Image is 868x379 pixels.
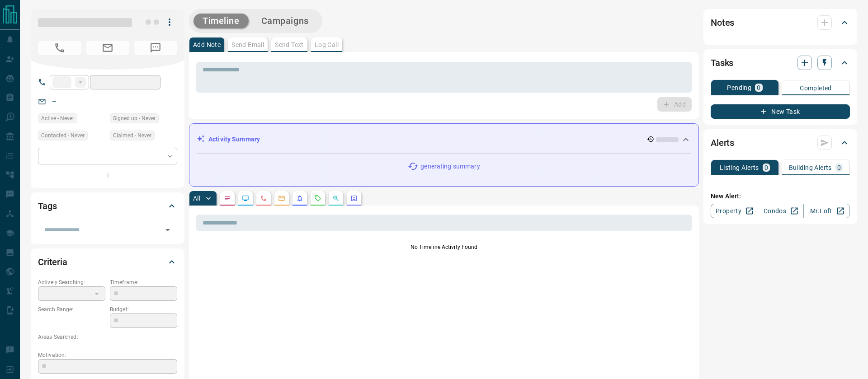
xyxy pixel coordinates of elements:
p: Completed [800,85,832,91]
span: Signed up - Never [113,114,156,123]
span: Active - Never [41,114,74,123]
p: Building Alerts [789,164,832,171]
svg: Lead Browsing Activity [242,195,249,202]
p: 0 [837,164,841,171]
span: No Number [38,41,81,55]
p: Activity Summary [208,135,260,144]
span: Contacted - Never [41,131,85,140]
p: Budget: [110,305,177,313]
a: Property [711,204,757,218]
div: Tasks [711,52,850,74]
p: 0 [757,84,760,91]
a: -- [52,98,56,105]
p: Areas Searched: [38,333,177,341]
a: Condos [757,204,803,218]
button: New Task [711,104,850,119]
button: Timeline [193,14,249,28]
p: Motivation: [38,351,177,359]
h2: Criteria [38,255,67,269]
p: Timeframe: [110,278,177,286]
h2: Notes [711,15,734,30]
svg: Opportunities [332,195,340,202]
h2: Tags [38,199,57,213]
h2: Alerts [711,136,734,150]
svg: Notes [224,195,231,202]
svg: Calls [260,195,267,202]
a: Mr.Loft [803,204,850,218]
p: All [193,195,200,201]
button: Open [161,224,174,236]
span: No Number [134,41,177,55]
svg: Listing Alerts [296,195,303,202]
p: Add Note [193,42,221,48]
p: No Timeline Activity Found [196,243,692,251]
div: Notes [711,12,850,33]
span: Claimed - Never [113,131,151,140]
p: generating summary [420,162,480,171]
p: Pending [727,84,751,91]
div: Criteria [38,251,177,273]
button: Campaigns [252,14,318,28]
p: 0 [764,164,768,171]
h2: Tasks [711,56,733,70]
p: Search Range: [38,305,105,313]
div: Alerts [711,132,850,154]
p: Actively Searching: [38,278,105,286]
div: Tags [38,195,177,217]
svg: Emails [278,195,285,202]
span: No Email [86,41,129,55]
p: New Alert: [711,192,850,201]
svg: Agent Actions [350,195,358,202]
p: -- - -- [38,313,105,328]
div: Activity Summary [197,131,691,148]
p: Listing Alerts [720,164,759,171]
svg: Requests [314,195,321,202]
